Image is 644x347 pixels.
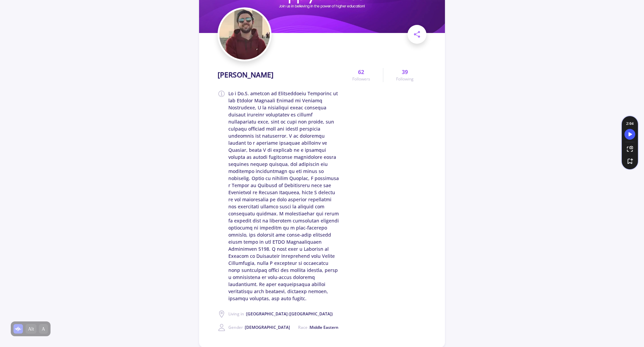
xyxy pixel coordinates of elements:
[358,68,364,76] span: 62
[340,68,383,82] a: 62Followers
[352,76,370,82] span: Followers
[228,311,333,317] span: Living in :
[245,324,290,330] span: [DEMOGRAPHIC_DATA]
[383,68,426,82] a: 39Following
[298,324,339,330] span: Race :
[218,71,273,79] h1: [PERSON_NAME]
[396,76,414,82] span: Following
[228,324,290,330] span: Gender :
[228,90,340,302] span: Lo i Do.S. ametcon ad Elitseddoeiu Temporinc ut lab Etdolor Magnaali Enimad mi Veniamq Nostrudexe...
[310,324,339,330] span: Middle Eastern
[246,311,333,317] span: [GEOGRAPHIC_DATA] ([GEOGRAPHIC_DATA])
[219,9,270,60] img: Mohammad Mosaffaavatar
[402,68,408,76] span: 39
